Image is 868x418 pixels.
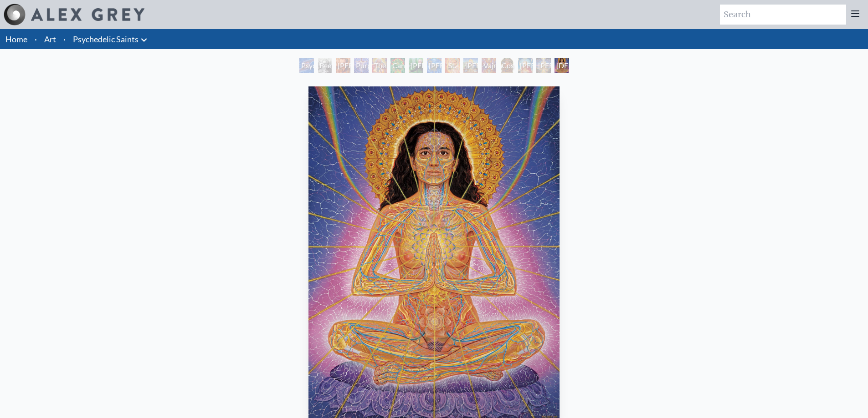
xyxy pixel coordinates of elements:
div: St. [PERSON_NAME] & The LSD Revelation Revolution [445,58,460,73]
li: · [60,29,69,49]
a: Home [5,34,27,44]
div: [PERSON_NAME] M.D., Cartographer of Consciousness [336,58,350,73]
div: Beethoven [318,58,332,73]
div: Psychedelic Healing [299,58,314,73]
div: [DEMOGRAPHIC_DATA] [555,58,569,73]
div: [PERSON_NAME] [518,58,533,73]
input: Search [720,5,846,25]
li: · [31,29,41,49]
div: Cannabacchus [390,58,405,73]
div: [PERSON_NAME] & the New Eleusis [427,58,442,73]
div: The Shulgins and their Alchemical Angels [372,58,387,73]
div: Cosmic [DEMOGRAPHIC_DATA] [500,58,514,73]
div: [PERSON_NAME] [463,58,478,73]
a: Psychedelic Saints [73,33,139,45]
a: Art [44,33,56,45]
div: [PERSON_NAME] [536,58,551,73]
div: Purple [DEMOGRAPHIC_DATA] [354,58,369,73]
div: [PERSON_NAME][US_STATE] - Hemp Farmer [409,58,423,73]
div: Vajra Guru [482,58,496,73]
